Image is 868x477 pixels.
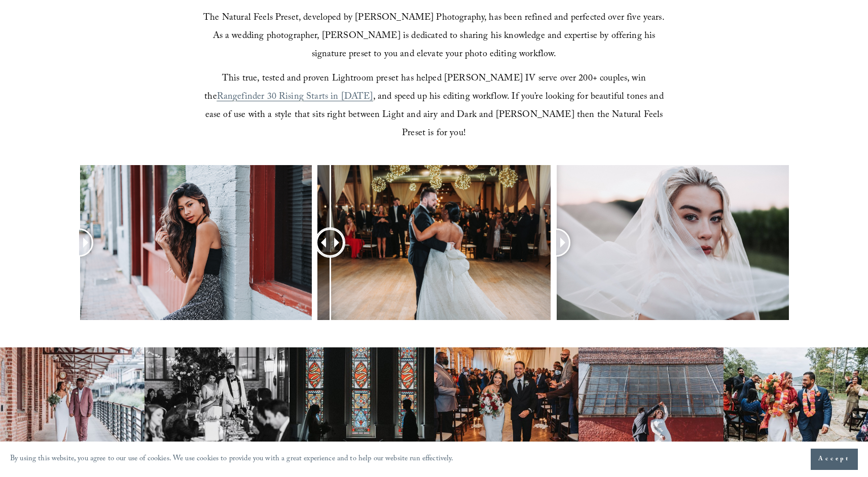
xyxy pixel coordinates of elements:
img: Breathtaking mountain wedding venue in NC [724,347,868,456]
img: Elegant bride and groom first look photography [290,347,434,456]
img: Best Raleigh wedding venue reception toast [144,347,289,456]
button: Accept [811,449,858,470]
img: Rustic Raleigh wedding venue couple down the aisle [434,347,578,456]
span: This true, tested and proven Lightroom preset has helped [PERSON_NAME] IV serve over 200+ couples... [204,71,648,105]
span: , and speed up his editing workflow. If you’re looking for beautiful tones and ease of use with a... [205,90,666,142]
a: Rangefinder 30 Rising Starts in [DATE] [217,90,373,105]
span: The Natural Feels Preset, developed by [PERSON_NAME] Photography, has been refined and perfected ... [203,11,667,63]
p: By using this website, you agree to our use of cookies. We use cookies to provide you with a grea... [10,452,454,467]
span: Accept [818,454,850,464]
img: Raleigh wedding photographer couple dance [578,347,723,456]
